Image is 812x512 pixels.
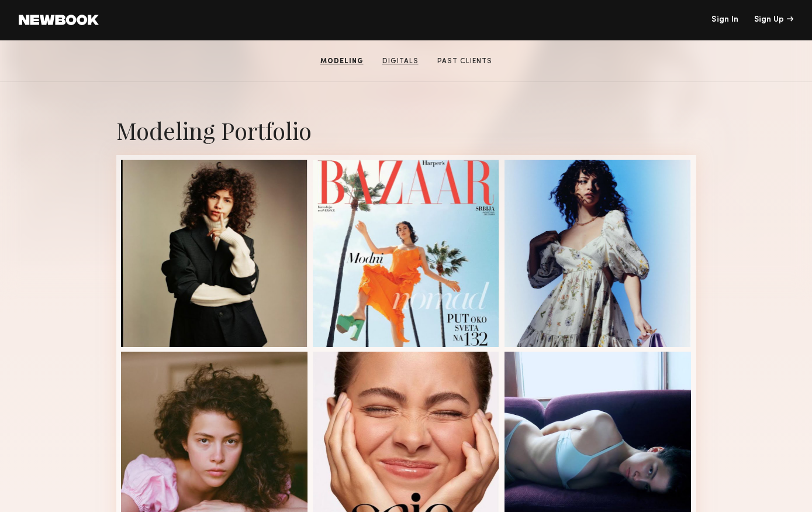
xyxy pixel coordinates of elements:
[754,16,793,24] div: Sign Up
[316,56,368,67] a: Modeling
[433,56,497,67] a: Past Clients
[378,56,423,67] a: Digitals
[116,115,696,146] div: Modeling Portfolio
[711,16,738,24] a: Sign In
